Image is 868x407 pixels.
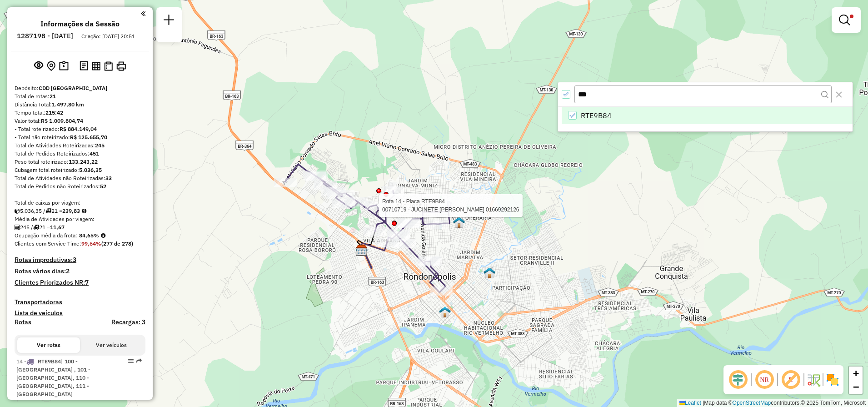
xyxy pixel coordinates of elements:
[111,318,145,326] h4: Recargas: 3
[849,367,863,380] a: Zoom in
[50,93,56,100] strong: 21
[558,107,853,124] ul: Option List
[677,399,868,407] div: Map data © contributors,© 2025 TomTom, Microsoft
[101,240,133,247] strong: (277 de 278)
[80,337,143,353] button: Ver veículos
[50,224,65,231] strong: 11,67
[141,8,145,19] a: Clique aqui para minimizar o painel
[17,337,80,353] button: Ver rotas
[15,174,145,182] div: Total de Atividades não Roteirizadas:
[753,369,775,391] span: Ocultar NR
[850,15,853,18] span: Filtro Ativo
[73,256,76,264] strong: 3
[832,87,846,102] button: Close
[115,60,128,73] button: Imprimir Rotas
[15,199,145,207] div: Total de caixas por viagem:
[52,101,84,108] strong: 1.497,80 km
[733,400,771,406] a: OpenStreetMap
[15,267,145,275] h4: Rotas vários dias:
[15,92,145,100] div: Total de rotas:
[105,175,112,181] strong: 33
[15,133,145,141] div: - Total não roteirizado:
[562,107,853,124] li: RTE9B84
[15,141,145,150] div: Total de Atividades Roteirizadas:
[102,60,115,73] button: Visualizar Romaneio
[100,183,106,190] strong: 52
[79,232,99,239] strong: 84,65%
[727,369,749,391] span: Ocultar deslocamento
[69,158,98,165] strong: 133.243,22
[85,278,89,286] strong: 7
[15,215,145,223] div: Média de Atividades por viagem:
[356,245,368,256] img: CDD Rondonópolis
[78,59,90,73] button: Logs desbloquear sessão
[17,32,73,40] h6: 1287198 - [DATE]
[90,60,102,72] button: Visualizar relatório de Roteirização
[15,158,145,166] div: Peso total roteirizado:
[66,267,70,275] strong: 2
[45,59,57,73] button: Centralizar mapa no depósito ou ponto de apoio
[101,233,105,238] em: Média calculada utilizando a maior ocupação (%Peso ou %Cubagem) de cada rota da sessão. Rotas cro...
[45,208,51,214] i: Total de rotas
[160,11,178,31] a: Nova sessão e pesquisa
[60,126,97,132] strong: R$ 884.149,04
[15,182,145,191] div: Total de Pedidos não Roteirizados:
[562,90,570,99] div: All items selected
[81,240,101,247] strong: 99,64%
[15,100,145,109] div: Distância Total:
[38,358,61,365] span: RTE9B84
[70,134,107,141] strong: R$ 125.655,70
[15,256,145,264] h4: Rotas improdutivas:
[825,372,840,387] img: Exibir/Ocultar setores
[853,381,859,392] span: −
[15,207,145,215] div: 5.036,35 / 21 =
[15,84,145,92] div: Depósito:
[849,380,863,394] a: Zoom out
[136,358,142,364] em: Rota exportada
[39,85,107,91] strong: CDD [GEOGRAPHIC_DATA]
[45,109,63,116] strong: 215:42
[16,358,90,397] span: 14 -
[15,117,145,125] div: Valor total:
[15,240,81,247] span: Clientes com Service Time:
[703,400,704,406] span: |
[40,20,120,28] h4: Informações da Sessão
[15,309,145,317] h4: Lista de veículos
[679,400,701,406] a: Leaflet
[15,109,145,117] div: Tempo total:
[15,225,20,230] i: Total de Atividades
[835,11,857,29] a: Exibir filtros
[78,32,139,40] div: Criação: [DATE] 20:51
[32,59,45,73] button: Exibir sessão original
[41,117,83,124] strong: R$ 1.009.804,74
[15,166,145,174] div: Cubagem total roteirizado:
[33,225,39,230] i: Total de rotas
[16,358,90,397] span: | 100 - [GEOGRAPHIC_DATA] , 101 - [GEOGRAPHIC_DATA], 110 - [GEOGRAPHIC_DATA], 111 - [GEOGRAPHIC_D...
[15,125,145,133] div: - Total roteirizado:
[780,369,802,391] span: Exibir rótulo
[853,367,859,379] span: +
[15,208,20,214] i: Cubagem total roteirizado
[439,306,451,318] img: 120 UDC Light Centro A
[15,298,145,306] h4: Transportadoras
[453,216,465,228] img: Warecloud Casa Jardim Monte Líbano
[128,358,134,364] em: Opções
[62,207,80,214] strong: 239,83
[79,166,102,173] strong: 5.036,35
[15,223,145,231] div: 245 / 21 =
[95,142,105,149] strong: 245
[82,208,86,214] i: Meta Caixas/viagem: 222,69 Diferença: 17,14
[15,232,77,239] span: Ocupação média da frota:
[15,150,145,158] div: Total de Pedidos Roteirizados:
[15,318,31,326] a: Rotas
[15,279,145,286] h4: Clientes Priorizados NR:
[90,150,99,157] strong: 451
[581,110,612,121] span: RTE9B84
[484,267,495,279] img: WCL Vila Cardoso
[57,59,70,73] button: Painel de Sugestão
[806,372,821,387] img: Fluxo de ruas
